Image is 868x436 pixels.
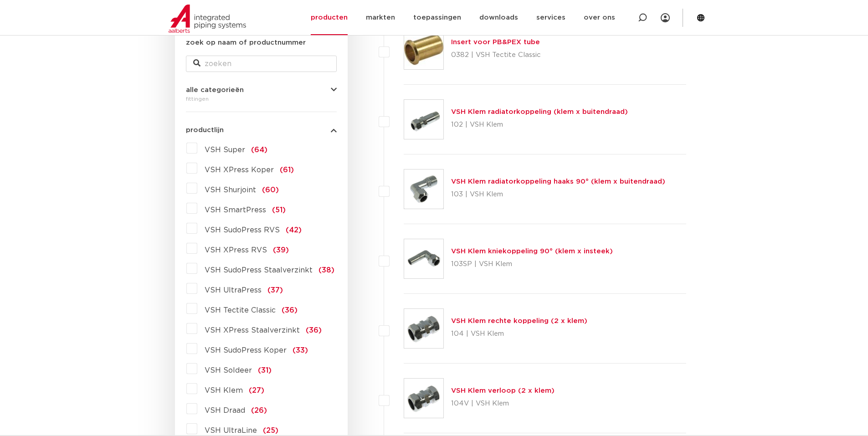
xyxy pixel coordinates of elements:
[205,407,245,414] span: VSH Draad
[205,206,266,214] span: VSH SmartPress
[286,226,302,234] span: (42)
[249,387,264,394] span: (27)
[205,307,276,314] span: VSH Tectite Classic
[205,427,257,434] span: VSH UltraLine
[205,327,300,334] span: VSH XPress Staalverzinkt
[186,93,337,104] div: fittingen
[451,187,665,202] p: 103 | VSH Klem
[205,347,287,354] span: VSH SudoPress Koper
[451,396,555,411] p: 104V | VSH Klem
[263,427,278,434] span: (25)
[280,166,294,174] span: (61)
[186,37,306,48] label: zoek op naam of productnummer
[318,267,334,274] span: (38)
[258,367,272,374] span: (31)
[273,246,289,254] span: (39)
[451,48,541,62] p: 0382 | VSH Tectite Classic
[306,327,322,334] span: (36)
[205,186,256,194] span: VSH Shurjoint
[205,166,274,174] span: VSH XPress Koper
[451,387,555,394] a: VSH Klem verloop (2 x klem)
[404,239,443,278] img: Thumbnail for VSH Klem kniekoppeling 90° (klem x insteek)
[251,407,267,414] span: (26)
[251,146,267,154] span: (64)
[404,379,443,418] img: Thumbnail for VSH Klem verloop (2 x klem)
[186,127,224,133] span: productlijn
[186,87,337,93] button: alle categorieën
[451,39,540,46] a: Insert voor PB&PEX tube
[404,169,443,209] img: Thumbnail for VSH Klem radiatorkoppeling haaks 90° (klem x buitendraad)
[205,287,262,294] span: VSH UltraPress
[205,267,313,274] span: VSH SudoPress Staalverzinkt
[451,178,665,185] a: VSH Klem radiatorkoppeling haaks 90° (klem x buitendraad)
[186,56,337,72] input: zoeken
[205,367,252,374] span: VSH Soldeer
[451,108,628,115] a: VSH Klem radiatorkoppeling (klem x buitendraad)
[267,287,283,294] span: (37)
[451,118,628,132] p: 102 | VSH Klem
[451,318,587,324] a: VSH Klem rechte koppeling (2 x klem)
[451,257,613,272] p: 103SP | VSH Klem
[186,127,337,133] button: productlijn
[186,87,244,93] span: alle categorieën
[205,387,243,394] span: VSH Klem
[404,30,443,69] img: Thumbnail for Insert voor PB&PEX tube
[205,226,280,234] span: VSH SudoPress RVS
[451,327,587,341] p: 104 | VSH Klem
[205,146,245,154] span: VSH Super
[262,186,279,194] span: (60)
[404,309,443,348] img: Thumbnail for VSH Klem rechte koppeling (2 x klem)
[272,206,286,214] span: (51)
[451,248,613,255] a: VSH Klem kniekoppeling 90° (klem x insteek)
[205,246,267,254] span: VSH XPress RVS
[282,307,298,314] span: (36)
[404,100,443,139] img: Thumbnail for VSH Klem radiatorkoppeling (klem x buitendraad)
[293,347,308,354] span: (33)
